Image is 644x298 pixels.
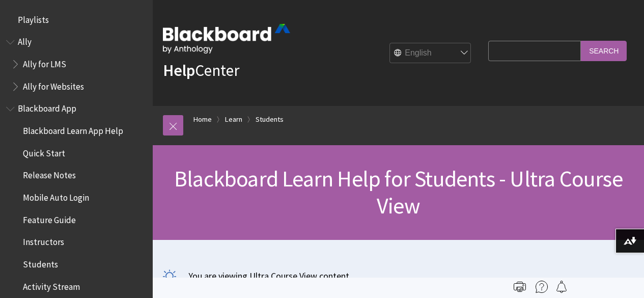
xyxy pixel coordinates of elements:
[23,145,65,158] span: Quick Start
[6,11,147,29] nav: Book outline for Playlists
[514,281,526,293] img: Print
[23,189,89,203] span: Mobile Auto Login
[555,281,568,293] img: Follow this page
[163,269,634,282] p: You are viewing Ultra Course View content
[23,256,58,269] span: Students
[18,100,76,114] span: Blackboard App
[23,167,76,181] span: Release Notes
[163,60,195,80] strong: Help
[174,165,623,220] span: Blackboard Learn Help for Students - Ultra Course View
[23,56,66,69] span: Ally for LMS
[23,234,64,248] span: Instructors
[256,113,284,126] a: Students
[163,24,290,53] img: Blackboard by Anthology
[225,113,242,126] a: Learn
[23,278,80,292] span: Activity Stream
[23,78,84,92] span: Ally for Websites
[18,34,32,47] span: Ally
[581,41,627,61] input: Search
[23,122,123,136] span: Blackboard Learn App Help
[193,113,212,126] a: Home
[18,11,49,25] span: Playlists
[23,211,76,225] span: Feature Guide
[390,43,471,64] select: Site Language Selector
[6,34,147,95] nav: Book outline for Anthology Ally Help
[536,281,548,293] img: More help
[163,60,239,80] a: HelpCenter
